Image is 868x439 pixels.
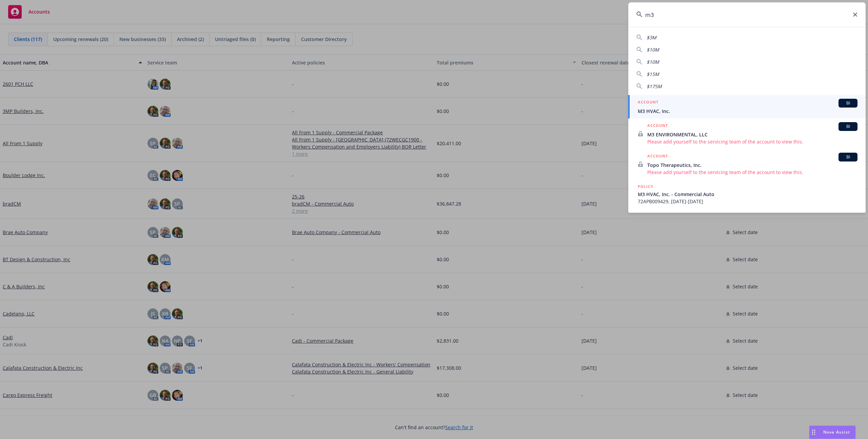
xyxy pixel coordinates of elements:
span: $10M [647,59,659,65]
span: M3 HVAC, Inc. [638,108,857,115]
span: $3M [647,34,656,41]
h5: ACCOUNT [647,122,668,130]
span: M3 ENVIRONMENTAL, LLC [647,131,857,138]
a: ACCOUNTBITopo Therapeutics, Inc.Please add yourself to the servicing team of the account to view ... [628,149,866,179]
a: ACCOUNTBIM3 HVAC, Inc. [628,95,866,118]
span: BI [841,123,855,130]
span: Please add yourself to the servicing team of the account to view this. [647,169,857,176]
a: ACCOUNTBIM3 ENVIRONMENTAL, LLCPlease add yourself to the servicing team of the account to view this. [628,118,866,149]
a: POLICYM3 HVAC, Inc. - Commercial Auto72APB009429, [DATE]-[DATE] [628,179,866,209]
span: $15M [647,71,659,77]
span: 72APB009429, [DATE]-[DATE] [638,198,857,205]
span: M3 HVAC, Inc. - Commercial Auto [638,191,857,198]
input: Search... [628,2,866,27]
span: $175M [647,83,662,90]
span: Nova Assist [823,429,850,435]
h5: ACCOUNT [638,99,658,107]
span: Topo Therapeutics, Inc. [647,161,857,169]
span: Please add yourself to the servicing team of the account to view this. [647,138,857,145]
span: $10M [647,46,659,53]
button: Nova Assist [809,425,856,439]
div: Drag to move [809,426,818,439]
h5: POLICY [638,183,653,190]
span: BI [841,100,855,106]
span: BI [841,154,855,160]
h5: ACCOUNT [647,153,668,161]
